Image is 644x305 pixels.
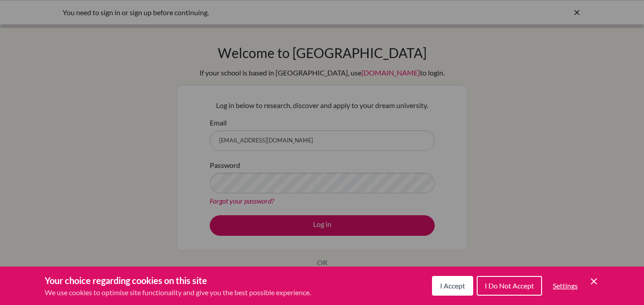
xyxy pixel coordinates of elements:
[477,276,542,296] button: I Do Not Accept
[589,276,599,287] button: Save and close
[45,287,311,298] p: We use cookies to optimise site functionality and give you the best possible experience.
[553,281,578,290] span: Settings
[432,276,473,296] button: I Accept
[485,281,534,290] span: I Do Not Accept
[45,274,311,287] h3: Your choice regarding cookies on this site
[546,277,585,295] button: Settings
[440,281,465,290] span: I Accept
